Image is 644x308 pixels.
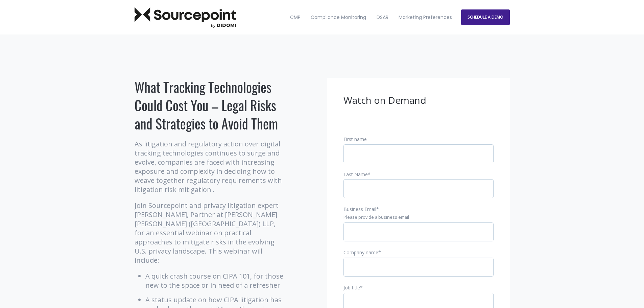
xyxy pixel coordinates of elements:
legend: Please provide a business email [343,214,494,220]
h1: What Tracking Technologies Could Cost You – Legal Risks and Strategies to Avoid Them [135,78,285,133]
a: DSAR [372,3,393,32]
span: Company name [343,249,378,256]
span: First name [343,136,367,142]
h3: Watch on Demand [343,94,494,107]
li: A quick crash course on CIPA 101, for those new to the space or in need of a refresher [145,271,285,290]
img: Sourcepoint Logo Dark [135,7,236,28]
span: Last Name [343,171,368,177]
p: As litigation and regulatory action over digital tracking technologies continues to surge and evo... [135,139,285,194]
a: Compliance Monitoring [306,3,371,32]
a: Marketing Preferences [394,3,456,32]
a: CMP [286,3,305,32]
nav: Desktop navigation [286,3,457,32]
span: Business Email [343,206,376,212]
p: Join Sourcepoint and privacy litigation expert [PERSON_NAME], Partner at [PERSON_NAME] [PERSON_NA... [135,201,285,265]
span: Job title [343,284,360,291]
a: SCHEDULE A DEMO [461,9,510,25]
